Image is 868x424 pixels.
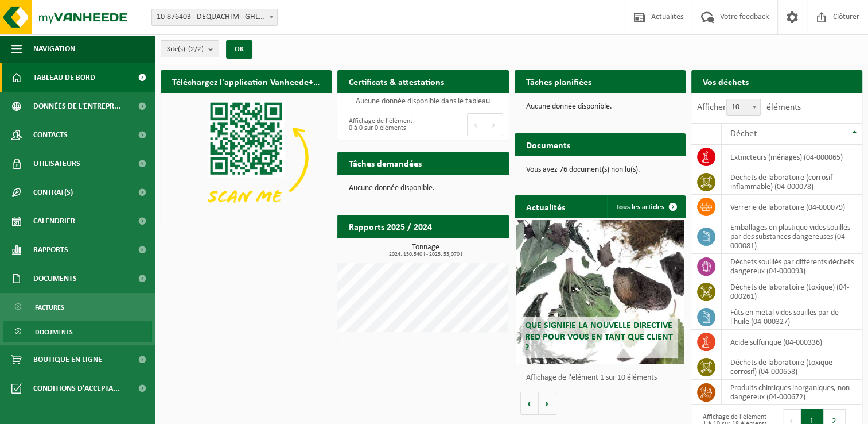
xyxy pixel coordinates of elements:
[727,99,760,115] span: 10
[515,133,582,156] h2: Documents
[526,166,674,174] p: Vous avez 76 document(s) non lu(s).
[697,103,801,112] label: Afficher éléments
[3,321,152,342] a: Documents
[337,152,433,174] h2: Tâches demandées
[167,41,204,58] span: Site(s)
[35,321,73,343] span: Documents
[337,93,508,109] td: Aucune donnée disponible dans le tableau
[524,321,672,352] span: Que signifie la nouvelle directive RED pour vous en tant que client ?
[409,237,508,260] a: Consulter les rapports
[722,254,862,279] td: déchets souillés par différents déchets dangereux (04-000093)
[343,244,508,257] h3: Tonnage
[337,70,456,92] h2: Certificats & attestations
[151,9,278,26] span: 10-876403 - DEQUACHIM - GHLIN
[3,296,152,318] a: Factures
[539,392,556,415] button: Volgende
[343,112,417,137] div: Affichage de l'élément 0 à 0 sur 0 éléments
[35,296,64,318] span: Factures
[485,113,503,136] button: Next
[726,99,761,116] span: 10
[722,195,862,219] td: verrerie de laboratoire (04-000079)
[33,34,75,63] span: Navigation
[722,354,862,380] td: déchets de laboratoire (toxique - corrosif) (04-000658)
[722,279,862,304] td: déchets de laboratoire (toxique) (04-000261)
[33,236,68,264] span: Rapports
[607,195,684,218] a: Tous les articles
[722,219,862,254] td: emballages en plastique vides souillés par des substances dangereuses (04-000081)
[188,45,204,53] count: (2/2)
[349,184,497,192] p: Aucune donnée disponible.
[467,113,485,136] button: Previous
[722,304,862,330] td: fûts en métal vides souillés par de l'huile (04-000327)
[33,345,102,374] span: Boutique en ligne
[33,149,80,178] span: Utilisateurs
[337,215,443,237] h2: Rapports 2025 / 2024
[33,178,73,207] span: Contrat(s)
[526,374,680,382] p: Affichage de l'élément 1 sur 10 éléments
[152,9,277,25] span: 10-876403 - DEQUACHIM - GHLIN
[722,380,862,405] td: produits chimiques inorganiques, non dangereux (04-000672)
[161,93,332,222] img: Download de VHEPlus App
[516,220,683,364] a: Que signifie la nouvelle directive RED pour vous en tant que client ?
[691,70,760,92] h2: Vos déchets
[343,252,508,257] span: 2024: 150,540 t - 2025: 53,070 t
[722,145,862,169] td: extincteurs (ménages) (04-000065)
[515,195,577,218] h2: Actualités
[33,63,95,92] span: Tableau de bord
[161,70,332,92] h2: Téléchargez l'application Vanheede+ maintenant!
[33,264,77,293] span: Documents
[526,103,674,111] p: Aucune donnée disponible.
[226,40,252,59] button: OK
[33,207,75,236] span: Calendrier
[33,92,121,121] span: Données de l'entrepr...
[33,121,68,149] span: Contacts
[722,330,862,354] td: acide sulfurique (04-000336)
[520,392,539,415] button: Vorige
[730,129,757,138] span: Déchet
[722,169,862,195] td: déchets de laboratoire (corrosif - inflammable) (04-000078)
[515,70,603,92] h2: Tâches planifiées
[161,40,219,57] button: Site(s)(2/2)
[33,374,120,403] span: Conditions d'accepta...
